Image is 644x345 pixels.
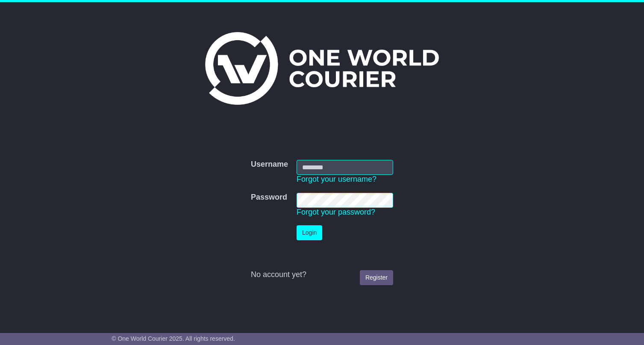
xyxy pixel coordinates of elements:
[360,270,393,285] a: Register
[297,175,376,183] a: Forgot your username?
[251,160,288,169] label: Username
[112,335,235,342] span: © One World Courier 2025. All rights reserved.
[205,32,438,105] img: One World
[297,208,375,216] a: Forgot your password?
[251,270,393,280] div: No account yet?
[297,225,322,240] button: Login
[251,193,287,202] label: Password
